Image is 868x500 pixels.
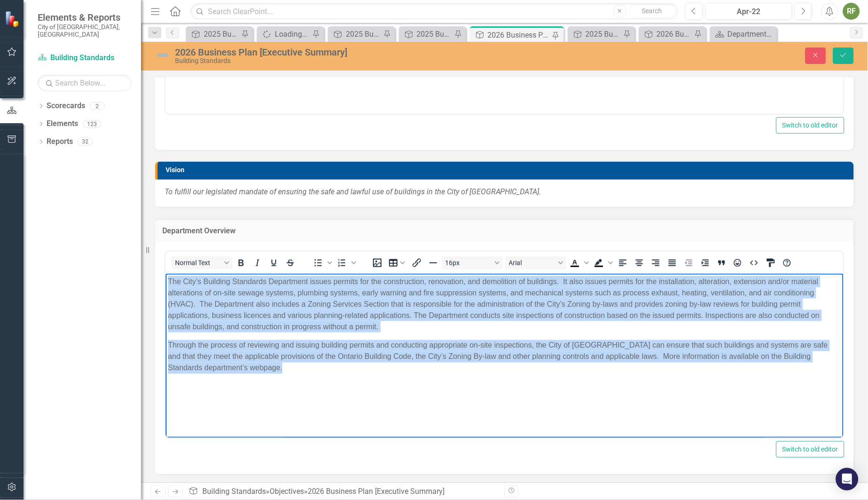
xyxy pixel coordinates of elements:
h3: Vision [166,167,849,174]
button: Apr-22 [706,3,793,20]
span: Arial [509,259,555,267]
span: Elements & Reports [38,12,132,23]
div: Bullet list [310,256,334,270]
a: Objectives [270,487,304,496]
p: The Department enforces OBC regulations including health and life safety standards, building by-l... [2,32,676,55]
div: Building Standards [175,57,546,64]
button: Switch to old editor [776,117,844,134]
button: Justify [664,256,680,270]
iframe: Rich Text Area [166,274,844,438]
div: 2026 Business Plan [Executive Summary] [175,47,546,57]
div: 2026 Business Plan [Executive Summary] [308,487,445,496]
a: 2025 Business Plan [Objective #3] [188,28,239,40]
button: Strikethrough [282,256,298,270]
small: City of [GEOGRAPHIC_DATA], [GEOGRAPHIC_DATA] [38,23,132,39]
div: 32 [78,138,93,146]
div: Text color Black [567,256,590,270]
a: Reports [47,136,73,147]
button: Switch to old editor [776,441,844,458]
div: 2026 Business Plan [Objective #1] [657,28,692,40]
div: 2025 Business Plan [Executive Summary] [417,28,452,40]
a: 2025 Business Plan [Executive Summary] [401,28,452,40]
div: Department Dashboard [728,28,775,40]
button: Align center [631,256,647,270]
div: Apr-22 [709,6,789,17]
button: Insert/edit link [409,256,425,270]
a: Elements [47,119,78,129]
div: 123 [83,120,101,128]
button: Blockquote [714,256,730,270]
input: Search Below... [38,75,132,91]
p: The Building Standards Department governs/oversees the safe and lawful use of lands and buildings... [2,2,676,25]
a: 2025 Business Plan [Objective #2] [570,28,621,40]
button: Increase indent [697,256,713,270]
button: Search [629,5,676,18]
img: Not Defined [155,48,170,63]
button: Table [386,256,408,270]
a: Department Dashboard [712,28,775,40]
a: Loading... [259,28,310,40]
em: To fulfill our legislated mandate of ensuring the safe and lawful use of buildings in the City of... [165,187,542,196]
a: 2025 Business Plan [Objective #1] [330,28,381,40]
button: Underline [266,256,282,270]
button: Horizontal line [425,256,441,270]
span: Search [642,7,662,15]
div: 2025 Business Plan [Objective #3] [204,28,239,40]
a: Scorecards [47,101,85,111]
div: Background color Black [591,256,614,270]
button: Align right [648,256,664,270]
img: ClearPoint Strategy [4,10,22,28]
div: 2025 Business Plan [Objective #1] [346,28,381,40]
button: RF [843,3,860,20]
h3: Department Overview [162,227,847,235]
button: Font Arial [505,256,566,270]
button: Font size 16px [442,256,503,270]
button: Italic [249,256,265,270]
div: Loading... [275,28,310,40]
button: Decrease indent [681,256,697,270]
div: 2026 Business Plan [Executive Summary] [488,29,550,41]
div: » » [189,486,497,497]
button: Emojis [730,256,746,270]
input: Search ClearPoint... [191,3,678,20]
a: Building Standards [38,53,132,63]
a: 2026 Business Plan [Objective #1] [641,28,692,40]
button: Block Normal Text [171,256,232,270]
span: Normal Text [175,259,221,267]
button: Bold [233,256,249,270]
button: Align left [615,256,631,270]
span: 16px [446,259,492,267]
button: HTML Editor [746,256,762,270]
div: 2025 Business Plan [Objective #2] [586,28,621,40]
button: CSS Editor [763,256,779,270]
div: 2 [90,102,105,110]
a: Building Standards [202,487,266,496]
div: Open Intercom Messenger [836,468,859,491]
button: Insert image [369,256,385,270]
button: Help [779,256,795,270]
div: Numbered list [334,256,358,270]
